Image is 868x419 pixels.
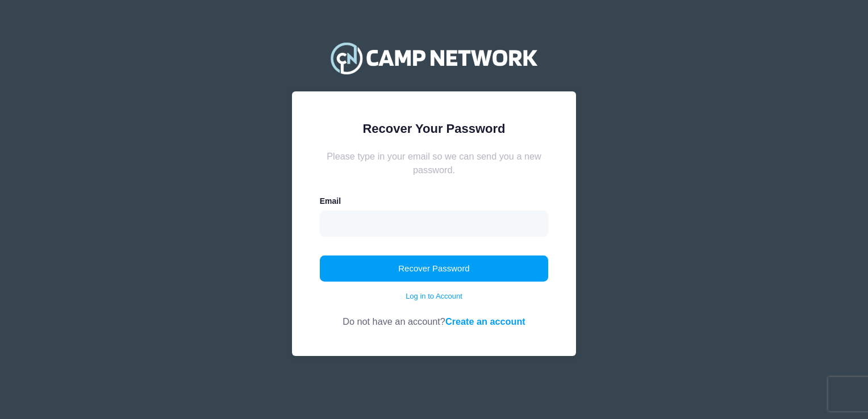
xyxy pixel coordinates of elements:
[325,35,542,81] img: Camp Network
[320,149,549,177] div: Please type in your email so we can send you a new password.
[320,195,341,207] label: Email
[320,255,549,282] button: Recover Password
[406,291,462,302] a: Log in to Account
[320,119,549,138] div: Recover Your Password
[320,301,549,328] div: Do not have an account?
[445,316,525,326] a: Create an account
